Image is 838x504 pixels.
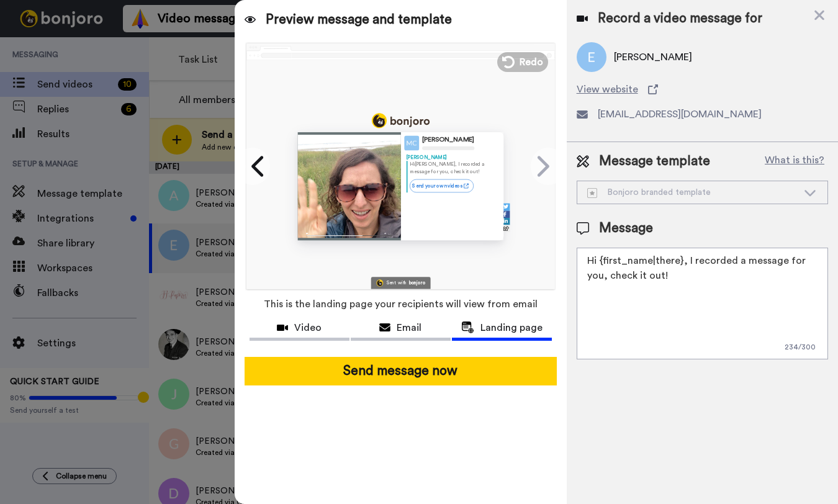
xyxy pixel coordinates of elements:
[409,161,498,175] p: Hi [PERSON_NAME] , I recorded a message for you, check it out!
[577,82,828,97] a: View website
[264,290,538,318] span: This is the landing page your recipients will view from email
[599,152,710,171] span: Message template
[387,281,407,285] div: Sent with
[599,219,653,238] span: Message
[422,136,474,144] div: [PERSON_NAME]
[294,320,322,335] span: Video
[406,153,498,160] div: [PERSON_NAME]
[404,135,419,150] img: Profile Image
[408,281,425,285] div: bonjoro
[587,188,597,198] img: demo-template.svg
[577,82,638,97] span: View website
[480,320,543,335] span: Landing page
[372,113,430,128] img: logo_full.png
[587,186,798,199] div: Bonjoro branded template
[376,279,383,286] img: Bonjoro Logo
[297,228,400,240] img: player-controls-full.svg
[577,248,828,359] textarea: Hi {first_name|there}, I recorded a message for you, check it out!
[409,179,473,192] a: Send your own videos
[761,152,828,171] button: What is this?
[245,357,557,385] button: Send message now
[598,107,762,122] span: [EMAIL_ADDRESS][DOMAIN_NAME]
[397,320,421,335] span: Email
